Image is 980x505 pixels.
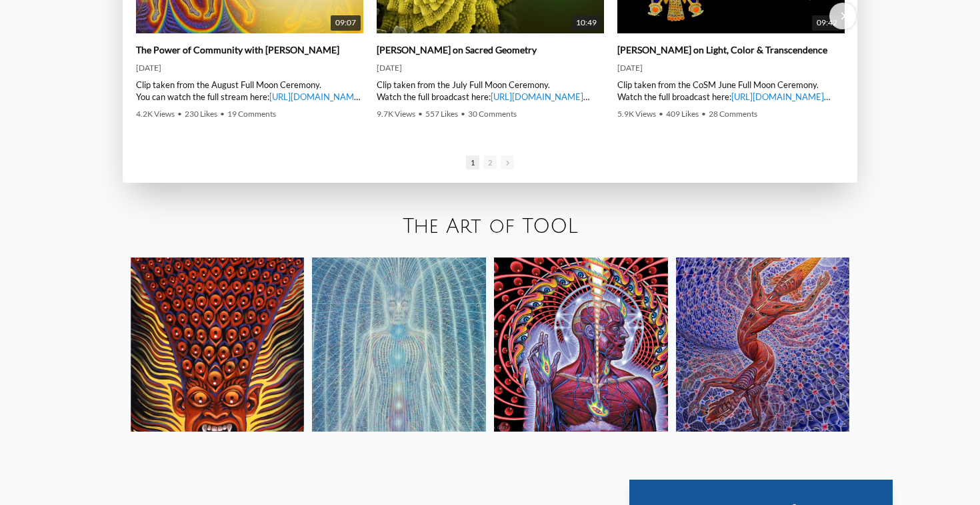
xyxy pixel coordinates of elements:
span: 10:49 [571,15,601,31]
a: [URL][DOMAIN_NAME] [269,91,362,102]
span: • [177,109,182,119]
a: [URL][DOMAIN_NAME] [491,91,583,102]
span: Go to next slide [501,155,514,169]
a: [URL][DOMAIN_NAME] [731,91,824,102]
span: 5.9K Views [617,109,656,119]
span: • [659,109,663,119]
div: [DATE] [377,63,604,73]
span: 4.2K Views [136,109,175,119]
div: [DATE] [136,63,363,73]
span: 09:07 [331,15,361,31]
span: 9.7K Views [377,109,415,119]
span: Go to slide 1 [466,155,479,169]
div: Clip taken from the CoSM June Full Moon Ceremony. Watch the full broadcast here: | [PERSON_NAME] ... [617,79,845,103]
a: The Power of Community with [PERSON_NAME] [136,44,339,56]
span: 09:42 [812,15,842,31]
a: [PERSON_NAME] on Light, Color & Transcendence [617,44,827,56]
span: 409 Likes [666,109,699,119]
span: Go to slide 2 [483,155,497,169]
span: • [461,109,465,119]
a: The Art of TOOL [403,215,578,237]
div: Clip taken from the August Full Moon Ceremony. You can watch the full stream here: | [PERSON_NAME... [136,79,363,103]
span: 19 Comments [227,109,276,119]
div: Clip taken from the July Full Moon Ceremony. Watch the full broadcast here: | [PERSON_NAME] | ► W... [377,79,604,103]
span: 557 Likes [425,109,458,119]
span: 30 Comments [468,109,517,119]
span: 28 Comments [709,109,757,119]
a: [PERSON_NAME] on Sacred Geometry [377,44,537,56]
span: • [418,109,423,119]
span: • [701,109,706,119]
span: 230 Likes [185,109,217,119]
span: • [220,109,225,119]
div: [DATE] [617,63,845,73]
div: Next slide [829,3,856,29]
